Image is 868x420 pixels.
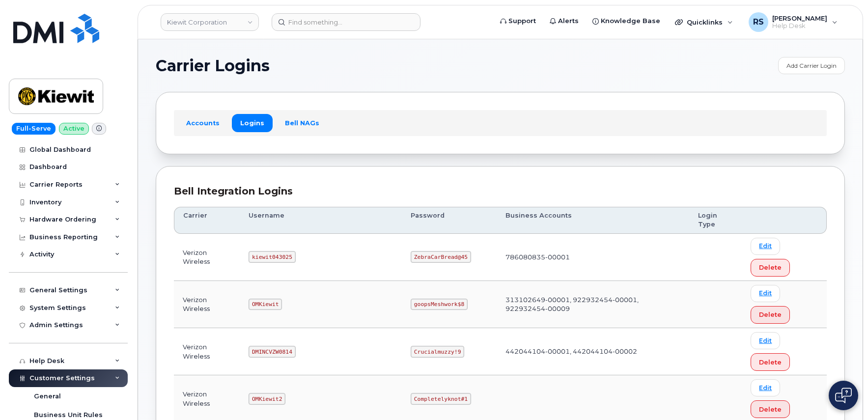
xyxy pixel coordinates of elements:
[689,207,742,234] th: Login Type
[249,299,282,310] code: OMKiewit
[759,263,782,272] span: Delete
[174,281,240,328] td: Verizon Wireless
[759,405,782,414] span: Delete
[751,259,790,277] button: Delete
[759,310,782,319] span: Delete
[751,379,780,396] a: Edit
[411,393,471,405] code: Completelyknot#1
[178,114,228,132] a: Accounts
[249,346,295,358] code: DMINCVZW0814
[497,328,689,375] td: 442044104-00001, 442044104-00002
[751,306,790,324] button: Delete
[751,400,790,418] button: Delete
[174,234,240,281] td: Verizon Wireless
[411,299,468,310] code: goopsMeshwork$8
[497,281,689,328] td: 313102649-00001, 922932454-00001, 922932454-00009
[174,184,827,198] div: Bell Integration Logins
[411,346,464,358] code: Crucialmuzzy!9
[240,207,402,234] th: Username
[402,207,497,234] th: Password
[497,234,689,281] td: 786080835-00001
[249,393,285,405] code: OMKiewit2
[835,388,852,403] img: Open chat
[411,251,471,263] code: ZebraCarBread@45
[751,353,790,371] button: Delete
[778,57,845,74] a: Add Carrier Login
[751,238,780,255] a: Edit
[759,358,782,367] span: Delete
[277,114,328,132] a: Bell NAGs
[751,332,780,349] a: Edit
[751,285,780,302] a: Edit
[497,207,689,234] th: Business Accounts
[174,207,240,234] th: Carrier
[232,114,273,132] a: Logins
[156,58,270,73] span: Carrier Logins
[174,328,240,375] td: Verizon Wireless
[249,251,295,263] code: kiewit043025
